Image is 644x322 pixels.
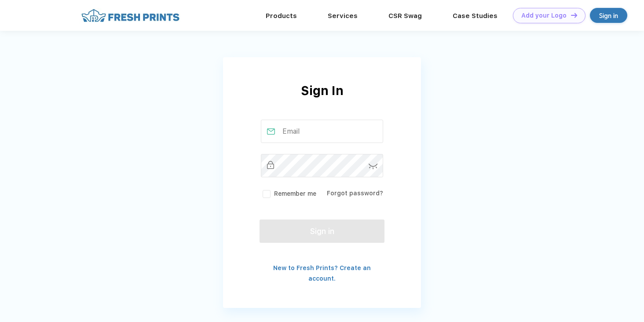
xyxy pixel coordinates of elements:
[273,264,371,282] a: New to Fresh Prints? Create an account.
[571,13,577,18] img: DT
[590,8,627,23] a: Sign in
[267,161,274,169] img: password_inactive.svg
[521,12,567,19] div: Add your Logo
[327,190,383,197] a: Forgot password?
[266,12,297,20] a: Products
[223,81,421,120] div: Sign In
[261,189,316,198] label: Remember me
[79,8,182,23] img: fo%20logo%202.webp
[260,220,384,243] button: Sign in
[267,128,275,135] img: email_active.svg
[599,11,618,21] div: Sign in
[369,164,378,169] img: password-icon.svg
[261,120,384,143] input: Email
